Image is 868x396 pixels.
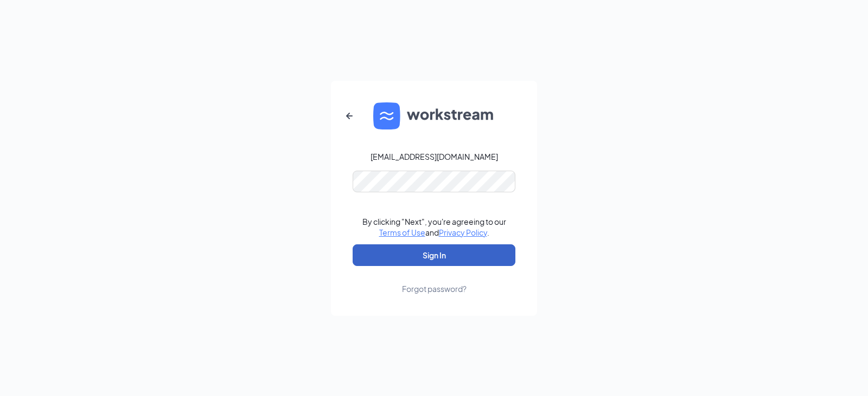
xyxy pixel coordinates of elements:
[373,102,495,129] img: WS logo and Workstream text
[371,151,498,162] div: [EMAIL_ADDRESS][DOMAIN_NAME]
[379,228,425,237] a: Terms of Use
[362,216,506,238] div: By clicking "Next", you're agreeing to our and .
[439,228,487,237] a: Privacy Policy
[402,283,467,294] div: Forgot password?
[336,103,362,129] button: ArrowLeftNew
[343,109,356,122] svg: ArrowLeftNew
[402,266,467,294] a: Forgot password?
[353,244,515,266] button: Sign In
